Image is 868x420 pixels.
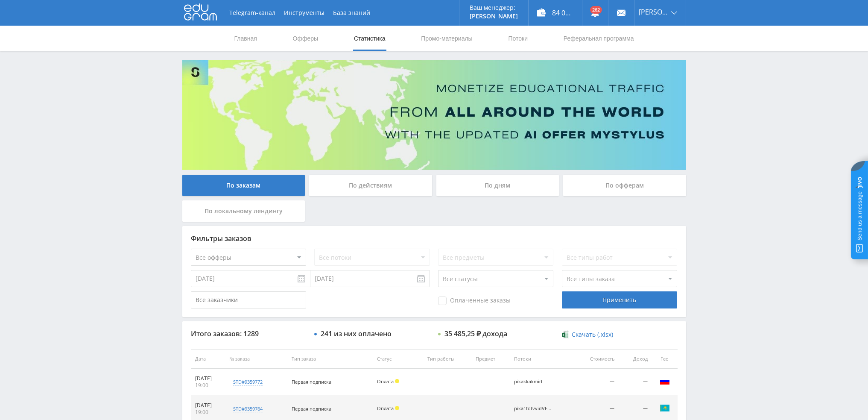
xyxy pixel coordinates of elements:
p: [PERSON_NAME] [470,13,518,20]
a: Статистика [353,26,386,51]
td: — [574,369,619,396]
img: xlsx [562,330,569,338]
div: По заказам [182,175,305,196]
div: pika1fotvvidVEO3 [514,406,552,411]
th: Потоки [510,350,574,369]
a: Потоки [507,26,529,51]
div: std#9359772 [233,379,263,385]
a: Скачать (.xlsx) [562,330,613,339]
span: [PERSON_NAME] [639,9,669,15]
p: Ваш менеджер: [470,4,518,11]
span: Холд [395,379,399,383]
img: kaz.png [660,403,670,413]
a: Реферальная программа [563,26,635,51]
span: Оплаченные заказы [438,297,511,305]
span: Оплата [377,378,394,385]
div: По локальному лендингу [182,200,305,222]
input: Все заказчики [191,291,306,308]
th: Доход [619,350,652,369]
div: [DATE] [195,402,221,409]
div: Применить [562,291,677,308]
span: Первая подписка [292,379,331,385]
div: [DATE] [195,375,221,382]
td: — [619,369,652,396]
div: pikakkakmid [514,379,552,385]
th: Стоимость [574,350,619,369]
th: № заказа [225,350,287,369]
span: Оплата [377,405,394,411]
div: 35 485,25 ₽ дохода [444,330,507,338]
div: 19:00 [195,382,221,389]
div: По дням [436,175,559,196]
a: Главная [234,26,258,51]
span: Скачать (.xlsx) [572,331,613,338]
div: Итого заказов: 1289 [191,330,306,338]
th: Гео [652,350,678,369]
img: Banner [182,60,686,170]
div: 241 из них оплачено [321,330,392,338]
th: Тип заказа [287,350,373,369]
img: rus.png [660,376,670,386]
div: По действиям [309,175,432,196]
div: По офферам [563,175,686,196]
a: Офферы [292,26,319,51]
th: Дата [191,350,225,369]
div: std#9359764 [233,405,263,412]
th: Статус [373,350,424,369]
a: Промо-материалы [420,26,473,51]
span: Холд [395,406,399,410]
th: Тип работы [423,350,471,369]
span: Первая подписка [292,405,331,412]
div: 19:00 [195,409,221,416]
th: Предмет [471,350,510,369]
div: Фильтры заказов [191,235,678,242]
